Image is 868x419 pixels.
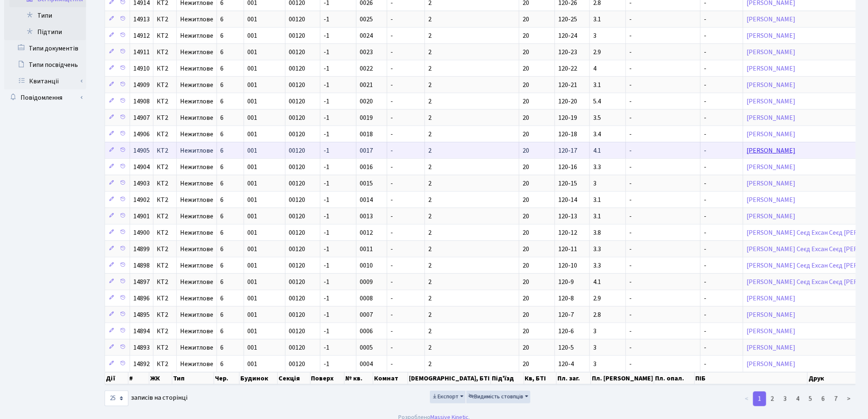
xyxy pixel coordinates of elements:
[523,48,529,57] span: 20
[4,89,86,106] a: Повідомлення
[428,97,432,106] span: 2
[704,31,706,40] span: -
[468,393,523,401] span: Видимість стовпців
[629,163,632,172] span: -
[747,359,795,369] a: [PERSON_NAME]
[133,130,150,139] span: 14906
[704,113,706,122] span: -
[558,179,577,188] span: 120-15
[180,49,213,55] span: Нежитлове
[432,393,459,401] span: Експорт
[629,15,632,24] span: -
[391,97,393,106] span: -
[523,97,529,106] span: 20
[558,245,577,254] span: 120-11
[247,113,257,122] span: 001
[558,146,577,155] span: 120-17
[629,64,632,73] span: -
[747,64,795,73] a: [PERSON_NAME]
[324,113,329,122] span: -1
[428,31,432,40] span: 2
[9,73,86,89] a: Квитанції
[360,228,373,237] span: 0012
[360,212,373,221] span: 0013
[220,146,224,155] span: 6
[157,246,173,252] span: КТ2
[180,229,213,236] span: Нежитлове
[289,146,305,155] span: 00120
[157,197,173,203] span: КТ2
[791,392,804,406] a: 4
[360,15,373,24] span: 0025
[842,392,856,406] a: >
[220,113,224,122] span: 6
[180,82,213,88] span: Нежитлове
[593,146,601,155] span: 4.1
[558,80,577,89] span: 120-21
[157,229,173,236] span: КТ2
[220,15,224,24] span: 6
[391,228,393,237] span: -
[360,261,373,270] span: 0010
[180,114,213,121] span: Нежитлове
[247,146,257,155] span: 001
[391,146,393,155] span: -
[558,130,577,139] span: 120-18
[360,48,373,57] span: 0023
[157,98,173,105] span: КТ2
[593,228,601,237] span: 3.8
[523,130,529,139] span: 20
[766,392,779,406] a: 2
[428,163,432,172] span: 2
[133,48,150,57] span: 14911
[428,15,432,24] span: 2
[428,212,432,221] span: 2
[9,24,86,40] a: Підтипи
[247,212,257,221] span: 001
[360,163,373,172] span: 0016
[558,195,577,204] span: 120-14
[558,212,577,221] span: 120-13
[629,195,632,204] span: -
[593,80,601,89] span: 3.1
[133,15,150,24] span: 14913
[157,82,173,88] span: КТ2
[133,97,150,106] span: 14908
[523,245,529,254] span: 20
[4,40,86,57] a: Типи документів
[523,64,529,73] span: 20
[593,64,596,73] span: 4
[180,197,213,203] span: Нежитлове
[558,113,577,122] span: 120-19
[360,195,373,204] span: 0014
[220,80,224,89] span: 6
[593,130,601,139] span: 3.4
[133,212,150,221] span: 14901
[523,80,529,89] span: 20
[133,179,150,188] span: 14903
[593,163,601,172] span: 3.3
[523,163,529,172] span: 20
[428,179,432,188] span: 2
[747,15,795,24] a: [PERSON_NAME]
[324,97,329,106] span: -1
[558,228,577,237] span: 120-12
[593,245,601,254] span: 3.3
[523,15,529,24] span: 20
[391,31,393,40] span: -
[523,179,529,188] span: 20
[629,48,632,57] span: -
[593,212,601,221] span: 3.1
[629,146,632,155] span: -
[747,212,795,221] a: [PERSON_NAME]
[704,80,706,89] span: -
[593,31,596,40] span: 3
[391,48,393,57] span: -
[704,261,706,270] span: -
[220,64,224,73] span: 6
[324,31,329,40] span: -1
[704,195,706,204] span: -
[466,391,530,403] button: Видимість стовпців
[324,130,329,139] span: -1
[704,179,706,188] span: -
